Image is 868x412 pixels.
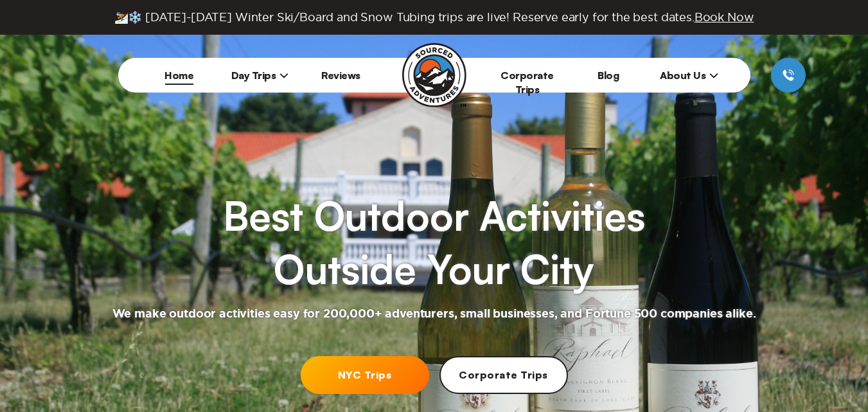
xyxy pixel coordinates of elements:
a: Blog [598,69,619,82]
span: Book Now [695,11,754,23]
h1: Best Outdoor Activities Outside Your City [223,189,644,296]
span: About Us [660,69,718,82]
span: Day Trips [231,69,289,82]
a: Home [164,69,193,82]
img: Sourced Adventures company logo [402,43,466,107]
span: ⛷️❄️ [DATE]-[DATE] Winter Ski/Board and Snow Tubing trips are live! Reserve early for the best da... [114,10,754,24]
h2: We make outdoor activities easy for 200,000+ adventurers, small businesses, and Fortune 500 compa... [112,307,756,322]
a: Corporate Trips [500,69,554,96]
a: NYC Trips [301,356,429,394]
a: Corporate Trips [439,356,568,394]
a: Reviews [321,69,360,82]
